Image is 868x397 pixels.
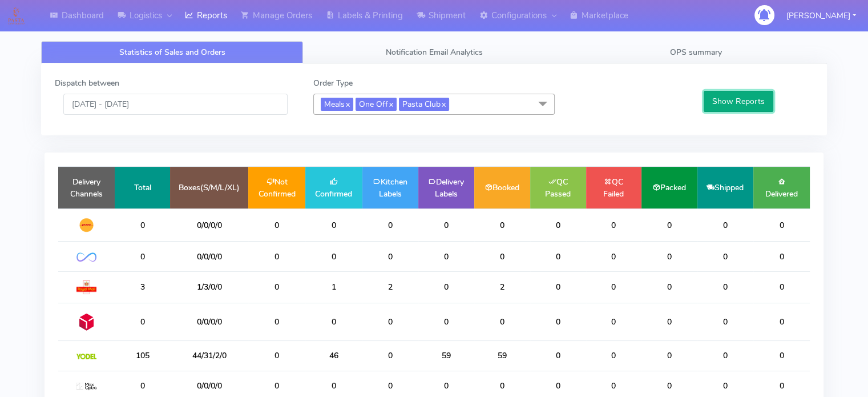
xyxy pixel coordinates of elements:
[362,208,418,242] td: 0
[399,98,449,111] span: Pasta Club
[305,341,362,371] td: 46
[170,167,248,208] td: Boxes(S/M/L/XL)
[305,167,362,208] td: Confirmed
[753,303,810,340] td: 0
[362,242,418,271] td: 0
[115,242,170,271] td: 0
[418,167,474,208] td: Delivery Labels
[704,91,774,112] button: Show Reports
[418,341,474,371] td: 59
[586,208,641,242] td: 0
[170,303,248,340] td: 0/0/0/0
[641,167,697,208] td: Packed
[670,47,722,58] span: OPS summary
[248,242,305,271] td: 0
[248,341,305,371] td: 0
[418,242,474,271] td: 0
[63,94,288,115] input: Pick the Daterange
[530,303,586,340] td: 0
[362,271,418,303] td: 2
[115,208,170,242] td: 0
[778,4,865,27] button: [PERSON_NAME]
[170,271,248,303] td: 1/3/0/0
[76,354,96,359] img: Yodel
[697,341,753,371] td: 0
[76,218,96,232] img: DHL
[76,252,96,262] img: OnFleet
[530,167,586,208] td: QC Passed
[641,242,697,271] td: 0
[418,271,474,303] td: 0
[58,167,115,208] td: Delivery Channels
[248,271,305,303] td: 0
[641,341,697,371] td: 0
[362,341,418,371] td: 0
[76,280,96,294] img: Royal Mail
[305,208,362,242] td: 0
[115,341,170,371] td: 105
[641,208,697,242] td: 0
[362,167,418,208] td: Kitchen Labels
[586,341,641,371] td: 0
[248,208,305,242] td: 0
[530,242,586,271] td: 0
[170,341,248,371] td: 44/31/2/0
[305,242,362,271] td: 0
[305,271,362,303] td: 1
[641,271,697,303] td: 0
[388,98,393,110] a: x
[321,98,353,111] span: Meals
[530,208,586,242] td: 0
[248,167,305,208] td: Not Confirmed
[115,303,170,340] td: 0
[586,271,641,303] td: 0
[586,242,641,271] td: 0
[474,303,530,340] td: 0
[586,303,641,340] td: 0
[248,303,305,340] td: 0
[697,271,753,303] td: 0
[474,242,530,271] td: 0
[418,208,474,242] td: 0
[41,41,827,63] ul: Tabs
[530,271,586,303] td: 0
[753,341,810,371] td: 0
[386,47,483,58] span: Notification Email Analytics
[697,303,753,340] td: 0
[474,208,530,242] td: 0
[697,167,753,208] td: Shipped
[356,98,397,111] span: One Off
[55,77,119,89] label: Dispatch between
[474,167,530,208] td: Booked
[753,271,810,303] td: 0
[76,383,96,391] img: MaxOptra
[345,98,350,110] a: x
[170,208,248,242] td: 0/0/0/0
[115,271,170,303] td: 3
[170,242,248,271] td: 0/0/0/0
[586,167,641,208] td: QC Failed
[305,303,362,340] td: 0
[474,341,530,371] td: 59
[313,77,353,89] label: Order Type
[753,167,810,208] td: Delivered
[76,312,96,332] img: DPD
[474,271,530,303] td: 2
[753,208,810,242] td: 0
[641,303,697,340] td: 0
[753,242,810,271] td: 0
[119,47,225,58] span: Statistics of Sales and Orders
[530,341,586,371] td: 0
[418,303,474,340] td: 0
[362,303,418,340] td: 0
[697,242,753,271] td: 0
[115,167,170,208] td: Total
[697,208,753,242] td: 0
[441,98,446,110] a: x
